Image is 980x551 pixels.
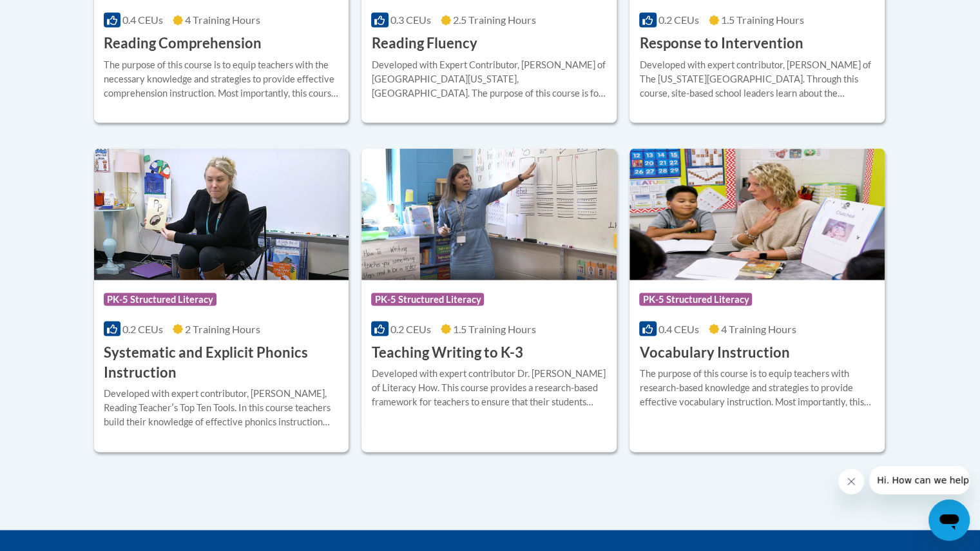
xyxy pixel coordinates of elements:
[104,293,216,305] span: PK-5 Structured Literacy
[371,34,477,53] h3: Reading Fluency
[629,148,885,280] img: Course Logo
[104,57,340,100] div: The purpose of this course is to equip teachers with the necessary knowledge and strategies to pr...
[122,322,163,334] span: 0.2 CEUs
[185,14,260,26] span: 4 Training Hours
[721,322,796,334] span: 4 Training Hours
[104,342,340,382] h3: Systematic and Explicit Phonics Instruction
[928,499,970,541] iframe: Button to launch messaging window
[371,366,607,409] div: Developed with expert contributor Dr. [PERSON_NAME] of Literacy How. This course provides a resea...
[658,322,699,334] span: 0.4 CEUs
[658,14,699,26] span: 0.2 CEUs
[361,148,617,451] a: Course LogoPK-5 Structured Literacy0.2 CEUs1.5 Training Hours Teaching Writing to K-3Developed wi...
[104,34,262,53] h3: Reading Comprehension
[639,293,752,305] span: PK-5 Structured Literacy
[629,148,885,451] a: Course LogoPK-5 Structured Literacy0.4 CEUs4 Training Hours Vocabulary InstructionThe purpose of ...
[371,57,607,100] div: Developed with Expert Contributor, [PERSON_NAME] of [GEOGRAPHIC_DATA][US_STATE], [GEOGRAPHIC_DATA...
[453,14,536,26] span: 2.5 Training Hours
[869,466,970,494] iframe: Message from company
[639,366,875,409] div: The purpose of this course is to equip teachers with research-based knowledge and strategies to p...
[94,148,349,280] img: Course Logo
[639,34,803,53] h3: Response to Intervention
[639,342,789,362] h3: Vocabulary Instruction
[8,9,104,19] span: Hi. How can we help?
[361,148,617,280] img: Course Logo
[838,469,864,494] iframe: Close message
[94,148,349,451] a: Course LogoPK-5 Structured Literacy0.2 CEUs2 Training Hours Systematic and Explicit Phonics Instr...
[390,14,431,26] span: 0.3 CEUs
[122,14,163,26] span: 0.4 CEUs
[390,322,431,334] span: 0.2 CEUs
[453,322,536,334] span: 1.5 Training Hours
[371,293,484,305] span: PK-5 Structured Literacy
[371,342,523,362] h3: Teaching Writing to K-3
[185,322,260,334] span: 2 Training Hours
[721,14,804,26] span: 1.5 Training Hours
[104,386,340,429] div: Developed with expert contributor, [PERSON_NAME], Reading Teacherʹs Top Ten Tools. In this course...
[639,57,875,100] div: Developed with expert contributor, [PERSON_NAME] of The [US_STATE][GEOGRAPHIC_DATA]. Through this...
